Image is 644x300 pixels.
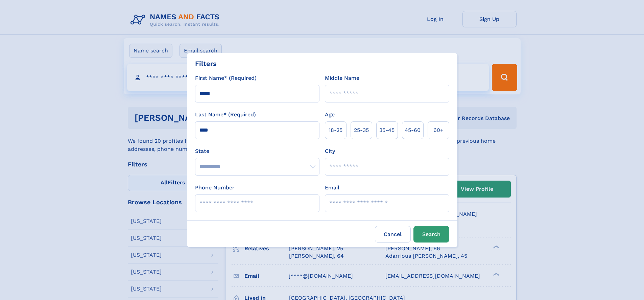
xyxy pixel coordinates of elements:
span: 18‑25 [329,126,342,134]
label: Phone Number [195,184,235,192]
label: Email [325,184,339,192]
label: Cancel [375,226,411,243]
span: 25‑35 [354,126,369,134]
label: City [325,147,335,155]
label: Middle Name [325,74,359,82]
label: Last Name* (Required) [195,111,256,119]
span: 60+ [433,126,444,134]
label: State [195,147,319,155]
label: First Name* (Required) [195,74,257,82]
label: Age [325,111,335,119]
button: Search [413,226,449,243]
div: Filters [195,59,217,69]
span: 45‑60 [405,126,421,134]
span: 35‑45 [379,126,395,134]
